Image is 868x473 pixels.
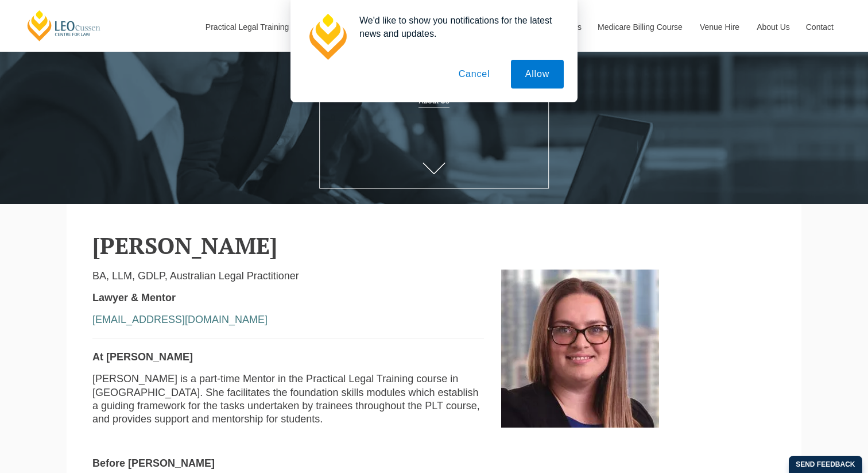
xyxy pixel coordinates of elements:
button: Allow [511,60,564,89]
button: Cancel [444,60,505,89]
p: [PERSON_NAME] is a part-time Mentor in the Practical Legal Training course in [GEOGRAPHIC_DATA]. ... [92,372,484,426]
a: [EMAIL_ADDRESS][DOMAIN_NAME] [92,314,268,325]
div: We'd like to show you notifications for the latest news and updates. [350,14,564,40]
img: notification icon [304,14,350,60]
strong: At [PERSON_NAME] [92,351,193,363]
p: BA, LLM, GDLP, Australian Legal Practitioner [92,270,484,283]
strong: Lawyer & Mentor [92,292,176,303]
h2: [PERSON_NAME] [92,233,776,258]
strong: Before [PERSON_NAME] [92,457,215,469]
